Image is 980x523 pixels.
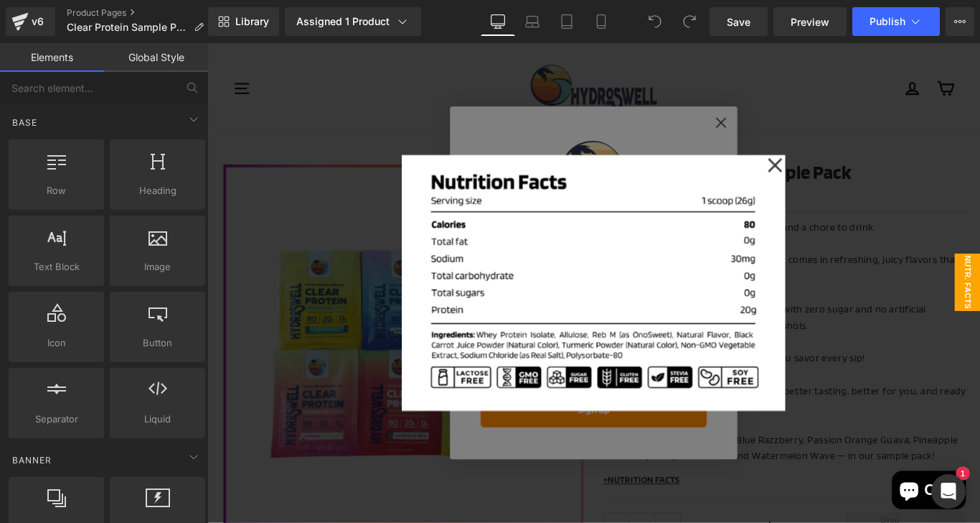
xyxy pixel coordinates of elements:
span: Image [114,259,201,274]
button: Redo [675,7,704,36]
a: Product Pages [67,7,215,19]
span: Base [11,116,39,129]
a: Tablet [550,7,584,36]
div: Open Intercom Messenger [931,474,966,509]
span: Separator [13,412,100,427]
span: Nutr. Facts [839,236,868,301]
span: Row [13,183,100,198]
span: Heading [114,183,201,198]
div: v6 [29,12,47,31]
button: Publish [852,7,940,36]
a: Preview [773,7,847,36]
span: Liquid [114,412,201,427]
a: Desktop [481,7,515,36]
button: More [946,7,974,36]
a: v6 [6,7,55,36]
a: Laptop [515,7,550,36]
span: Banner [11,453,53,467]
a: Mobile [584,7,618,36]
a: New Library [208,7,279,36]
a: Global Style [104,43,208,72]
span: Library [235,15,269,28]
span: Clear Protein Sample Pack [67,22,188,33]
span: Preview [791,14,829,29]
span: Icon [13,335,100,351]
span: Save [727,14,750,29]
button: Undo [641,7,669,36]
div: Assigned 1 Product [296,14,410,29]
span: Text Block [13,259,100,274]
span: Publish [870,16,905,27]
span: Button [114,335,201,351]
